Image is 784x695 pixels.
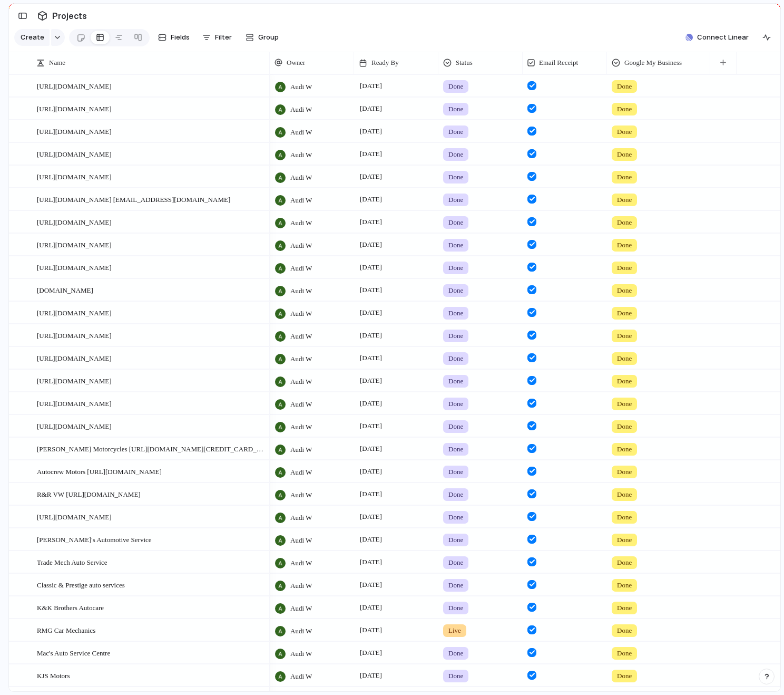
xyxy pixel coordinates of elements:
[448,149,463,160] span: Done
[617,149,632,160] span: Done
[357,238,385,251] span: [DATE]
[357,556,385,568] span: [DATE]
[448,580,463,591] span: Done
[37,148,112,160] span: [URL][DOMAIN_NAME]
[37,216,112,228] span: [URL][DOMAIN_NAME]
[290,671,312,682] span: Audi W
[448,331,463,341] span: Done
[448,535,463,545] span: Done
[357,442,385,455] span: [DATE]
[448,421,463,432] span: Done
[617,512,632,523] span: Done
[37,329,112,341] span: [URL][DOMAIN_NAME]
[290,263,312,274] span: Audi W
[290,218,312,228] span: Audi W
[617,104,632,114] span: Done
[357,465,385,478] span: [DATE]
[357,624,385,636] span: [DATE]
[448,671,463,681] span: Done
[357,601,385,614] span: [DATE]
[448,603,463,613] span: Done
[617,353,632,364] span: Done
[290,558,312,568] span: Audi W
[617,671,632,681] span: Done
[357,420,385,432] span: [DATE]
[290,513,312,523] span: Audi W
[448,467,463,477] span: Done
[617,263,632,273] span: Done
[539,57,578,68] span: Email Receipt
[37,306,112,318] span: [URL][DOMAIN_NAME]
[357,216,385,228] span: [DATE]
[290,399,312,410] span: Audi W
[290,127,312,138] span: Audi W
[357,261,385,274] span: [DATE]
[617,127,632,137] span: Done
[448,557,463,568] span: Done
[290,82,312,92] span: Audi W
[456,57,473,68] span: Status
[357,397,385,410] span: [DATE]
[37,125,112,137] span: [URL][DOMAIN_NAME]
[37,510,112,523] span: [URL][DOMAIN_NAME]
[448,308,463,318] span: Done
[357,80,385,92] span: [DATE]
[357,125,385,138] span: [DATE]
[617,625,632,636] span: Done
[357,193,385,206] span: [DATE]
[357,374,385,387] span: [DATE]
[357,352,385,364] span: [DATE]
[617,240,632,250] span: Done
[617,648,632,659] span: Done
[290,422,312,432] span: Audi W
[617,580,632,591] span: Done
[448,263,463,273] span: Done
[14,29,50,46] button: Create
[37,601,104,613] span: K&K Brothers Autocare
[357,148,385,160] span: [DATE]
[37,533,152,545] span: [PERSON_NAME]'s Automotive Service
[617,399,632,409] span: Done
[290,104,312,115] span: Audi W
[37,80,112,92] span: [URL][DOMAIN_NAME]
[37,284,93,296] span: [DOMAIN_NAME]
[357,533,385,546] span: [DATE]
[357,510,385,523] span: [DATE]
[21,32,44,43] span: Create
[290,649,312,659] span: Audi W
[357,329,385,342] span: [DATE]
[198,29,236,46] button: Filter
[290,331,312,342] span: Audi W
[290,581,312,591] span: Audi W
[290,535,312,546] span: Audi W
[448,625,461,636] span: Live
[37,374,112,387] span: [URL][DOMAIN_NAME]
[37,669,70,681] span: KJS Motors
[171,32,190,43] span: Fields
[357,170,385,183] span: [DATE]
[290,467,312,478] span: Audi W
[448,648,463,659] span: Done
[617,217,632,228] span: Done
[681,30,753,45] button: Connect Linear
[617,172,632,182] span: Done
[357,488,385,500] span: [DATE]
[37,102,112,114] span: [URL][DOMAIN_NAME]
[290,445,312,455] span: Audi W
[448,444,463,455] span: Done
[357,669,385,682] span: [DATE]
[357,578,385,591] span: [DATE]
[448,353,463,364] span: Done
[357,284,385,296] span: [DATE]
[290,626,312,636] span: Audi W
[617,285,632,296] span: Done
[37,170,112,182] span: [URL][DOMAIN_NAME]
[448,512,463,523] span: Done
[357,102,385,115] span: [DATE]
[37,624,95,636] span: RMG Car Mechanics
[617,444,632,455] span: Done
[290,195,312,206] span: Audi W
[37,556,107,568] span: Trade Mech Auto Service
[287,57,305,68] span: Owner
[617,376,632,387] span: Done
